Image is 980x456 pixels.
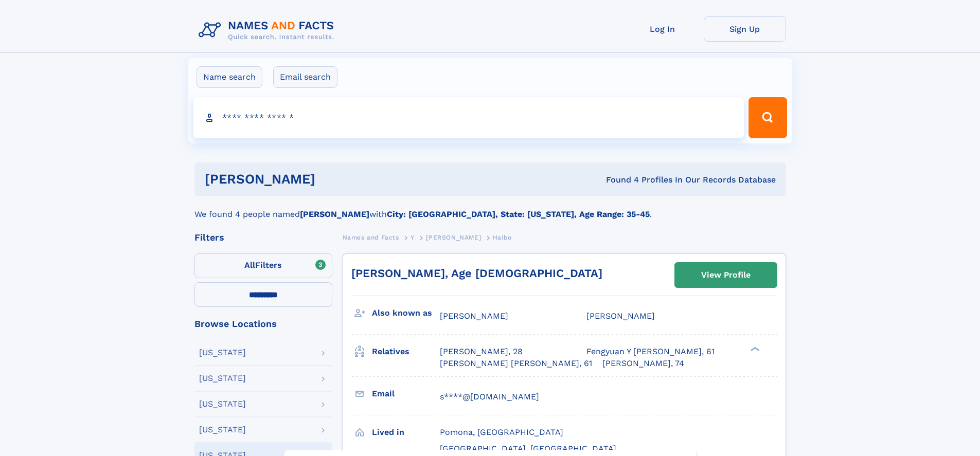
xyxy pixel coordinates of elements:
[194,16,343,44] img: Logo Names and Facts
[351,267,602,280] a: [PERSON_NAME], Age [DEMOGRAPHIC_DATA]
[440,444,616,453] span: [GEOGRAPHIC_DATA], [GEOGRAPHIC_DATA]
[749,97,787,138] button: Search Button
[273,66,337,88] label: Email search
[440,346,523,357] a: [PERSON_NAME], 28
[197,66,262,88] label: Name search
[372,343,440,360] h3: Relatives
[586,346,715,357] a: Fengyuan Y [PERSON_NAME], 61
[193,97,744,138] input: search input
[426,231,481,244] a: [PERSON_NAME]
[493,234,512,241] span: Haibo
[440,427,563,437] span: Pomona, [GEOGRAPHIC_DATA]
[194,196,786,221] div: We found 4 people named with .
[748,346,760,353] div: ❯
[440,358,592,369] a: [PERSON_NAME] [PERSON_NAME], 61
[586,311,655,321] span: [PERSON_NAME]
[343,231,399,244] a: Names and Facts
[460,174,776,186] div: Found 4 Profiles In Our Records Database
[621,16,704,42] a: Log In
[704,16,786,42] a: Sign Up
[701,263,751,287] div: View Profile
[387,209,650,219] b: City: [GEOGRAPHIC_DATA], State: [US_STATE], Age Range: 35-45
[440,311,508,321] span: [PERSON_NAME]
[426,234,481,241] span: [PERSON_NAME]
[205,173,461,186] h1: [PERSON_NAME]
[602,358,684,369] a: [PERSON_NAME], 74
[199,374,246,382] div: [US_STATE]
[199,426,246,434] div: [US_STATE]
[675,263,777,287] a: View Profile
[411,234,415,241] span: Y
[300,209,369,219] b: [PERSON_NAME]
[372,304,440,322] h3: Also known as
[194,233,332,242] div: Filters
[194,253,332,278] label: Filters
[244,260,255,270] span: All
[372,385,440,403] h3: Email
[194,319,332,329] div: Browse Locations
[199,400,246,408] div: [US_STATE]
[199,349,246,357] div: [US_STATE]
[372,424,440,441] h3: Lived in
[411,231,415,244] a: Y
